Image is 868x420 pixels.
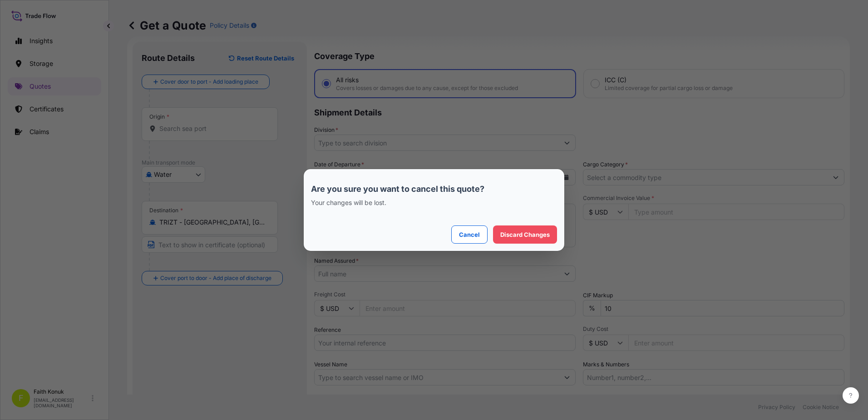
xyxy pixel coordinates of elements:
[311,184,557,195] p: Are you sure you want to cancel this quote?
[500,230,550,239] p: Discard Changes
[493,225,557,244] button: Discard Changes
[459,230,480,239] p: Cancel
[311,198,557,207] p: Your changes will be lost.
[451,225,488,244] button: Cancel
